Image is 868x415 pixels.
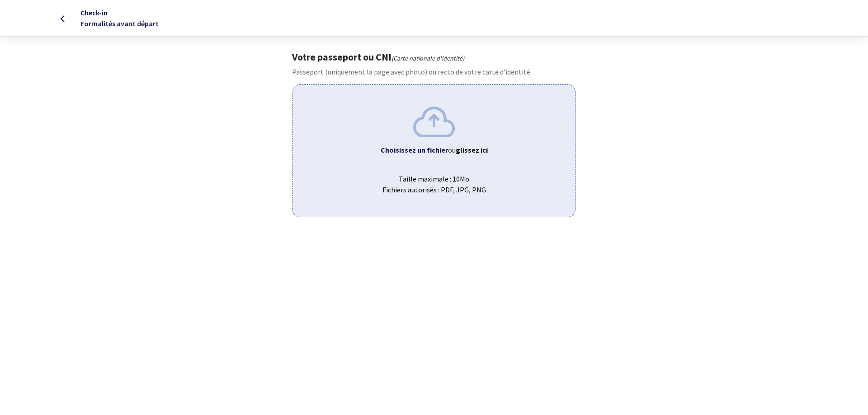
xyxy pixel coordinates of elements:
b: glissez ici [456,145,488,154]
h1: Votre passeport ou CNI [292,51,576,63]
img: upload.png [413,107,455,137]
p: Passeport (uniquement la page avec photo) ou recto de votre carte d’identité. [292,66,576,77]
span: ou [448,145,488,154]
i: (Carte nationale d'identité) [392,54,464,62]
span: Check-in Formalités avant départ [80,8,159,28]
span: Taille maximale : 10Mo Fichiers autorisés : PDF, JPG, PNG [300,166,567,195]
b: Choisissez un fichier [381,145,448,154]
